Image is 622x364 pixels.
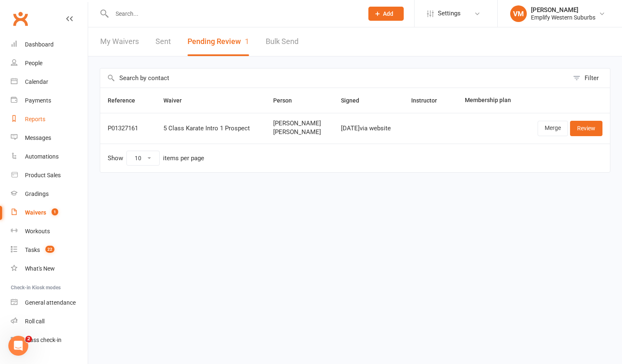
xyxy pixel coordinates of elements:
[108,97,144,104] span: Reference
[11,35,88,54] a: Dashboard
[11,166,88,185] a: Product Sales
[11,185,88,203] a: Gradings
[457,88,523,113] th: Membership plan
[109,8,358,20] input: Search...
[108,95,144,105] button: Reference
[52,208,58,215] span: 1
[25,172,61,178] div: Product Sales
[25,191,49,197] div: Gradings
[155,27,171,56] a: Sent
[25,60,42,66] div: People
[188,27,249,56] button: Pending Review1
[11,129,88,147] a: Messages
[438,4,461,23] span: Settings
[10,8,31,29] a: Clubworx
[11,331,88,349] a: Class kiosk mode
[11,91,88,110] a: Payments
[25,78,48,85] div: Calendar
[25,153,59,160] div: Automations
[25,337,62,343] div: Class check-in
[341,95,368,105] button: Signed
[411,95,446,105] button: Instructor
[163,95,191,105] button: Waiver
[25,116,45,122] div: Reports
[108,151,204,166] div: Show
[25,336,32,342] span: 2
[108,125,148,132] div: P01327161
[411,97,446,104] span: Instructor
[570,121,602,136] a: Review
[163,97,191,104] span: Waiver
[11,147,88,166] a: Automations
[25,41,54,48] div: Dashboard
[25,265,55,272] div: What's New
[569,68,610,88] button: Filter
[11,222,88,241] a: Workouts
[341,97,368,104] span: Signed
[25,299,76,306] div: General attendance
[383,10,393,17] span: Add
[8,336,28,356] iframe: Intercom live chat
[11,259,88,278] a: What's New
[266,27,299,56] a: Bulk Send
[585,73,599,83] div: Filter
[368,7,404,21] button: Add
[531,14,595,21] div: Emplify Western Suburbs
[11,203,88,222] a: Waivers 1
[25,209,46,216] div: Waivers
[531,6,595,14] div: [PERSON_NAME]
[25,228,50,235] div: Workouts
[100,68,569,88] input: Search by contact
[163,155,204,162] div: items per page
[11,312,88,331] a: Roll call
[25,134,51,141] div: Messages
[273,95,301,105] button: Person
[25,318,44,325] div: Roll call
[45,246,54,253] span: 22
[11,293,88,312] a: General attendance kiosk mode
[11,54,88,73] a: People
[11,241,88,259] a: Tasks 22
[341,125,396,132] div: [DATE] via website
[25,97,51,104] div: Payments
[25,247,40,253] div: Tasks
[273,97,301,104] span: Person
[273,129,326,136] span: [PERSON_NAME]
[273,120,326,127] span: [PERSON_NAME]
[11,110,88,129] a: Reports
[11,73,88,91] a: Calendar
[163,125,258,132] div: 5 Class Karate Intro 1 Prospect
[245,37,249,46] span: 1
[100,27,139,56] a: My Waivers
[510,5,527,22] div: VM
[538,121,568,136] a: Merge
